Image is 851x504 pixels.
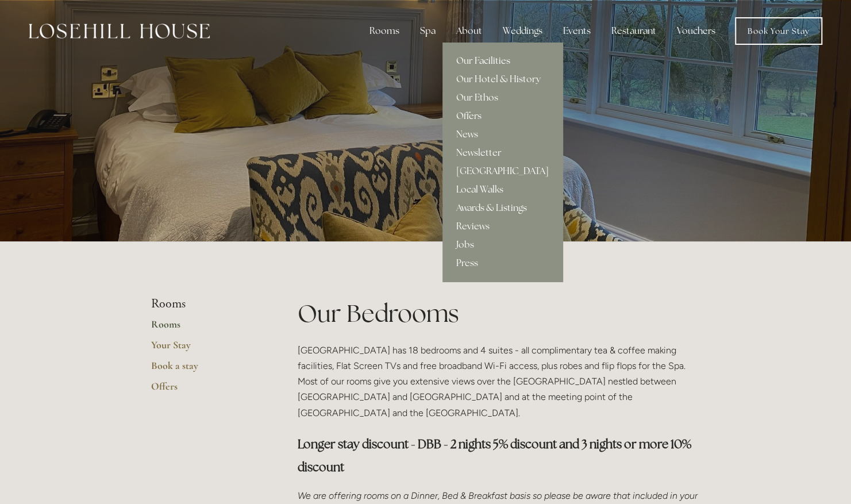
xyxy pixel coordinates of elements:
a: Our Facilities [442,52,563,70]
li: Rooms [151,297,261,311]
div: Spa [411,20,445,43]
h1: Our Bedrooms [298,297,700,330]
a: Your Stay [151,338,261,359]
a: Newsletter [442,144,563,162]
a: Our Ethos [442,89,563,107]
a: Press [442,254,563,272]
p: [GEOGRAPHIC_DATA] has 18 bedrooms and 4 suites - all complimentary tea & coffee making facilities... [298,343,700,421]
a: Book Your Stay [735,17,822,45]
a: Rooms [151,318,261,338]
a: Vouchers [668,20,725,43]
a: Local Walks [442,180,563,199]
div: Events [554,20,600,43]
div: About [447,20,491,43]
div: Restaurant [602,20,665,43]
a: Awards & Listings [442,199,563,217]
a: Our Hotel & History [442,70,563,89]
a: Offers [442,107,563,125]
a: [GEOGRAPHIC_DATA] [442,162,563,180]
div: Rooms [360,20,409,43]
a: News [442,125,563,144]
a: Book a stay [151,359,261,380]
strong: Longer stay discount - DBB - 2 nights 5% discount and 3 nights or more 10% discount [298,436,694,475]
a: Offers [151,380,261,401]
a: Reviews [442,217,563,236]
img: Losehill House [29,24,210,39]
div: Weddings [494,20,552,43]
a: Jobs [442,236,563,254]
